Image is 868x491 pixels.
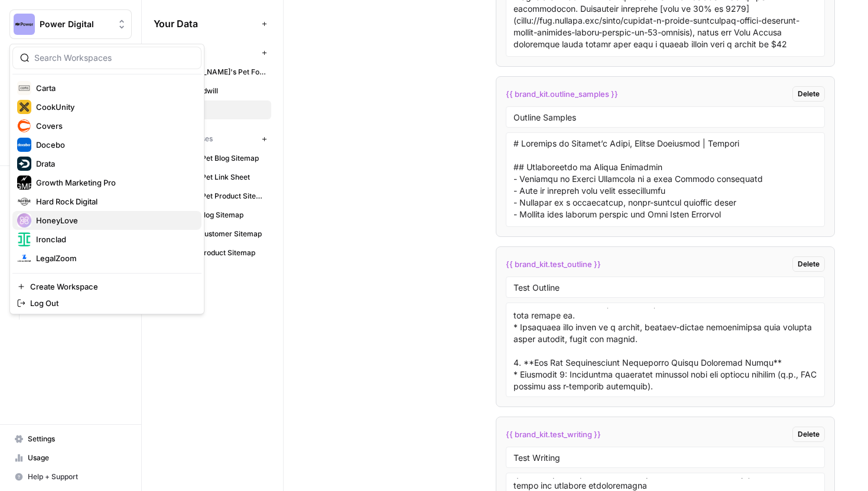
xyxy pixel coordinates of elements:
[40,18,111,30] span: Power Digital
[17,81,31,95] img: Carta Logo
[34,52,194,64] input: Search Workspaces
[798,259,820,269] span: Delete
[172,210,266,220] span: Zscaler Blog Sitemap
[28,472,126,482] span: Help + Support
[12,295,201,311] a: Log Out
[17,194,31,209] img: Hard Rock Digital Logo
[28,434,126,444] span: Settings
[30,281,192,292] span: Create Workspace
[513,452,817,463] input: Variable Name
[513,112,817,122] input: Variable Name
[154,63,271,82] a: [PERSON_NAME]'s Pet Food
[36,214,192,226] span: HoneyLove
[513,308,817,392] textarea: 7. **Loremipsumdo: Sit Ametcon Adipiscin el Seddoe tem inc Utlabore Etdolorema Al Enimad** * Mini...
[36,177,192,188] span: Growth Marketing Pro
[36,252,192,264] span: LegalZoom
[30,297,192,309] span: Log Out
[154,206,271,225] a: Zscaler Blog Sitemap
[172,67,266,77] span: [PERSON_NAME]'s Pet Food
[17,175,31,190] img: Growth Marketing Pro Logo
[513,282,817,292] input: Variable Name
[172,153,266,164] span: Darwins Pet Blog Sitemap
[36,82,192,94] span: Carta
[172,191,266,201] span: Darwins Pet Product Sitemap
[506,428,601,440] span: {{ brand_kit.test_writing }}
[9,430,132,448] a: Settings
[513,138,817,222] textarea: # Loremips do Sitamet’c Adipi, Elitse Doeiusmod | Tempori ## Utlaboreetdo ma Aliqua Enimadmin - V...
[9,448,132,467] a: Usage
[154,17,257,31] span: Your Data
[792,427,825,442] button: Delete
[9,9,132,39] button: Workspace: Power Digital
[36,158,192,170] span: Drata
[798,429,820,440] span: Delete
[172,86,266,96] span: ShopGoodwill
[154,82,271,100] a: ShopGoodwill
[172,229,266,239] span: Zscaler Customer Sitemap
[36,233,192,245] span: Ironclad
[9,467,132,486] button: Help + Support
[28,453,126,463] span: Usage
[17,232,31,246] img: Ironclad Logo
[792,256,825,272] button: Delete
[9,44,204,314] div: Workspace: Power Digital
[172,248,266,258] span: Zscaler Product Sitemap
[154,100,271,119] a: Zscaler
[17,251,31,265] img: LegalZoom Logo
[154,187,271,206] a: Darwins Pet Product Sitemap
[12,278,201,295] a: Create Workspace
[154,149,271,168] a: Darwins Pet Blog Sitemap
[36,120,192,132] span: Covers
[154,225,271,243] a: Zscaler Customer Sitemap
[14,14,35,35] img: Power Digital Logo
[17,157,31,171] img: Drata Logo
[36,139,192,151] span: Docebo
[172,105,266,115] span: Zscaler
[798,89,820,99] span: Delete
[36,196,192,207] span: Hard Rock Digital
[17,213,31,227] img: HoneyLove Logo
[792,86,825,102] button: Delete
[506,88,618,100] span: {{ brand_kit.outline_samples }}
[506,258,601,270] span: {{ brand_kit.test_outline }}
[154,243,271,262] a: Zscaler Product Sitemap
[17,100,31,114] img: CookUnity Logo
[17,119,31,133] img: Covers Logo
[17,138,31,152] img: Docebo Logo
[172,172,266,183] span: Darwins Pet Link Sheet
[36,101,192,113] span: CookUnity
[154,168,271,187] a: Darwins Pet Link Sheet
